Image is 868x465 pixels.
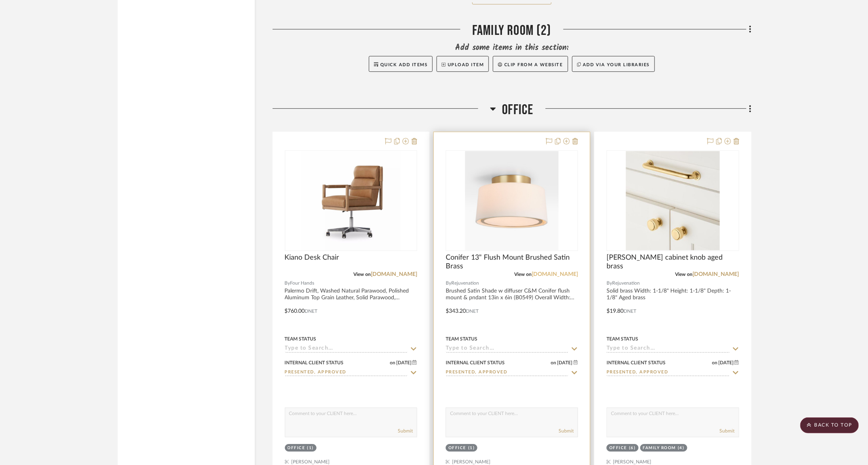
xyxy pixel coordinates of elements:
button: Submit [398,427,413,434]
span: Kiano Desk Chair [285,253,340,262]
input: Type to Search… [446,369,568,377]
div: (1) [307,445,314,451]
span: By [446,279,451,287]
img: Conifer 13" Flush Mount Brushed Satin Brass [465,151,559,250]
span: on [712,360,717,365]
div: Team Status [607,335,638,343]
img: Ansel cabinet knob aged brass [626,151,719,250]
div: Internal Client Status [446,359,505,366]
input: Type to Search… [285,345,408,353]
div: Office [448,445,466,451]
input: Type to Search… [607,345,729,353]
div: Family Room [643,445,676,451]
button: Quick Add Items [369,56,433,72]
button: Submit [559,427,574,434]
span: Office [502,101,533,119]
div: Add some items in this section: [273,42,752,54]
span: Rejuvenation [451,279,479,287]
a: [DOMAIN_NAME] [371,272,417,277]
input: Type to Search… [285,369,408,377]
div: Office [288,445,305,451]
div: Internal Client Status [285,359,344,366]
span: Four Hands [290,279,315,287]
span: View on [514,272,532,277]
button: Clip from a website [493,56,568,72]
span: View on [675,272,693,277]
span: Conifer 13" Flush Mount Brushed Satin Brass [446,253,578,271]
button: Submit [720,427,735,434]
span: [PERSON_NAME] cabinet knob aged brass [607,253,739,271]
span: Rejuvenation [612,279,640,287]
span: [DATE] [557,360,574,365]
div: Office [609,445,627,451]
span: By [285,279,290,287]
span: on [390,360,395,365]
div: (1) [468,445,475,451]
input: Type to Search… [607,369,729,377]
span: View on [353,272,371,277]
button: Upload Item [437,56,489,72]
span: on [551,360,557,365]
div: 0 [446,151,578,251]
div: Team Status [446,335,477,343]
div: Internal Client Status [607,359,666,366]
span: Quick Add Items [380,63,428,67]
div: (6) [629,445,636,451]
input: Type to Search… [446,345,568,353]
scroll-to-top-button: BACK TO TOP [800,417,859,433]
div: Team Status [285,335,317,343]
span: [DATE] [717,360,734,365]
a: [DOMAIN_NAME] [532,272,578,277]
img: Kiano Desk Chair [301,151,401,250]
button: Add via your libraries [572,56,655,72]
div: (4) [678,445,685,451]
span: [DATE] [395,360,412,365]
span: By [607,279,612,287]
a: [DOMAIN_NAME] [693,272,739,277]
